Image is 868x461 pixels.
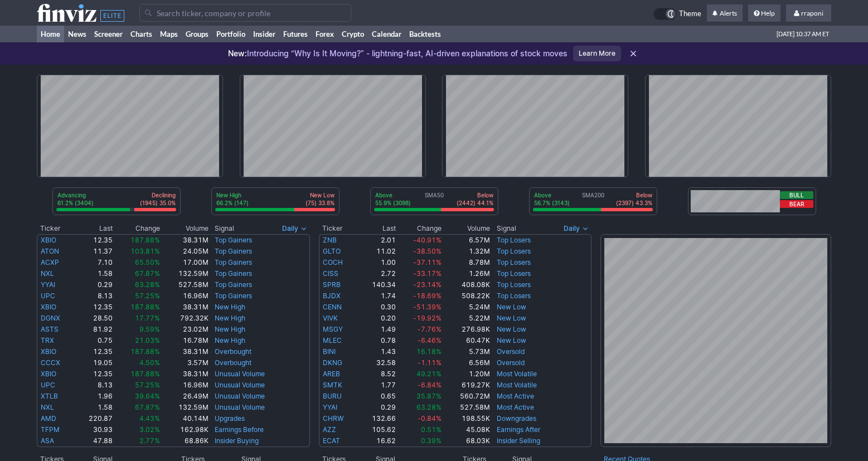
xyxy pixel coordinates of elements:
[41,436,54,445] a: ASA
[215,358,251,367] a: Overbought
[74,223,113,234] th: Last
[375,191,411,199] p: Above
[161,435,209,447] td: 68.86K
[323,247,341,255] a: GLTO
[413,236,442,244] span: -40.91%
[161,313,209,324] td: 792.32K
[74,324,113,335] td: 81.92
[74,435,113,447] td: 47.88
[357,413,396,424] td: 132.66
[215,325,245,333] a: New High
[357,357,396,368] td: 32.58
[139,414,160,423] span: 4.43%
[497,325,526,333] a: New Low
[212,26,249,42] a: Portfolio
[497,258,531,266] a: Top Losers
[497,269,531,278] a: Top Losers
[442,368,491,380] td: 1.20M
[497,392,534,400] a: Most Active
[323,381,342,389] a: SMTK
[442,290,491,302] td: 508.22K
[561,223,591,234] button: Signals interval
[215,236,252,244] a: Top Gainers
[418,336,442,344] span: -6.46%
[41,370,56,378] a: XBIO
[748,4,780,22] a: Help
[37,223,74,234] th: Ticker
[323,292,341,300] a: BJDX
[41,381,55,389] a: UPC
[139,425,160,434] span: 3.02%
[323,325,343,333] a: MSGY
[161,302,209,313] td: 38.31M
[41,247,59,255] a: ATON
[442,313,491,324] td: 5.22M
[216,191,249,199] p: New High
[357,435,396,447] td: 16.62
[127,26,156,42] a: Charts
[374,191,494,208] div: SMA50
[312,26,338,42] a: Forex
[135,403,160,411] span: 67.87%
[323,436,340,445] a: ECAT
[74,357,113,368] td: 19.05
[497,292,531,300] a: Top Losers
[413,247,442,255] span: -38.50%
[421,425,442,434] span: 0.51%
[41,314,60,322] a: DGNX
[416,370,442,378] span: 49.21%
[161,402,209,413] td: 132.59M
[41,280,55,289] a: YYAI
[161,391,209,402] td: 26.49M
[215,436,259,445] a: Insider Buying
[357,268,396,279] td: 2.72
[74,424,113,435] td: 30.93
[801,9,823,17] span: rraponi
[442,413,491,424] td: 198.55K
[135,392,160,400] span: 39.64%
[113,223,161,234] th: Change
[357,424,396,435] td: 105.62
[41,358,60,367] a: CCCX
[421,436,442,445] span: 0.39%
[357,246,396,257] td: 11.02
[41,258,59,266] a: ACXP
[282,223,298,234] span: Daily
[357,335,396,346] td: 0.78
[156,26,182,42] a: Maps
[216,199,249,207] p: 66.2% (147)
[497,280,531,289] a: Top Losers
[323,236,337,244] a: ZNB
[215,414,245,423] a: Upgrades
[616,199,652,207] p: (2397) 43.3%
[215,292,252,300] a: Top Gainers
[74,246,113,257] td: 11.37
[323,425,336,434] a: AZZ
[497,403,534,411] a: Most Active
[357,290,396,302] td: 1.74
[413,303,442,311] span: -51.39%
[74,290,113,302] td: 8.13
[442,246,491,257] td: 1.32M
[413,314,442,322] span: -19.92%
[497,224,516,233] span: Signal
[74,391,113,402] td: 1.96
[64,26,90,42] a: News
[497,381,537,389] a: Most Volatile
[74,268,113,279] td: 1.58
[375,199,411,207] p: 55.9% (3098)
[780,200,813,208] button: Bear
[418,325,442,333] span: -7.76%
[497,314,526,322] a: New Low
[41,347,56,356] a: XBIO
[497,370,537,378] a: Most Volatile
[357,257,396,268] td: 1.00
[413,269,442,278] span: -33.17%
[338,26,368,42] a: Crypto
[357,391,396,402] td: 0.65
[90,26,127,42] a: Screener
[653,8,701,20] a: Theme
[323,392,342,400] a: BURU
[319,223,358,234] th: Ticker
[357,234,396,246] td: 2.01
